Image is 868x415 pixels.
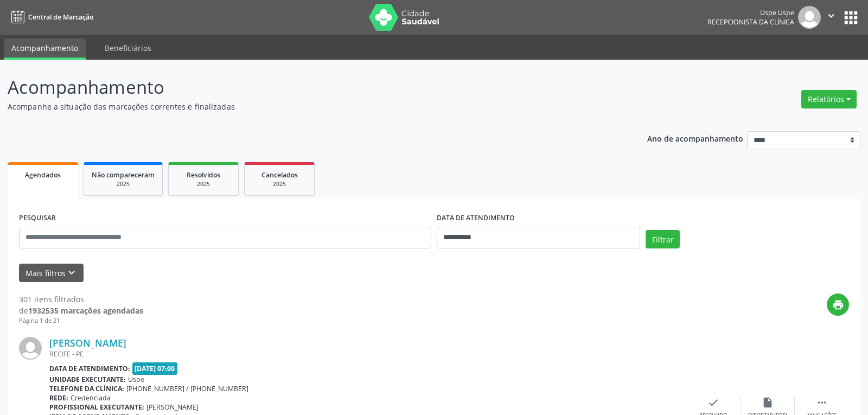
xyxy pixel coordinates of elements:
div: 2025 [176,180,231,188]
strong: 1932535 marcações agendadas [28,305,143,316]
button: apps [841,8,860,27]
label: DATA DE ATENDIMENTO [437,210,515,227]
b: Profissional executante: [49,403,144,412]
span: [PHONE_NUMBER] / [PHONE_NUMBER] [126,384,248,393]
button: Relatórios [801,90,857,108]
span: [PERSON_NAME] [146,403,199,412]
p: Acompanhamento [8,74,604,101]
span: Cancelados [261,170,298,180]
a: Beneficiários [97,39,159,58]
div: 2025 [252,180,307,188]
img: img [19,337,42,360]
span: Central de Marcação [28,12,93,22]
i:  [825,10,837,22]
span: [DATE] 07:00 [132,362,178,375]
span: Agendados [25,170,61,180]
b: Telefone da clínica: [49,384,124,393]
a: Central de Marcação [8,8,93,26]
div: Uspe Uspe [707,8,794,17]
i: print [832,299,844,311]
span: Uspe [128,375,144,384]
i: check [707,397,719,408]
div: RECIFE - PE [49,349,686,359]
label: PESQUISAR [19,210,56,227]
button: Filtrar [646,230,680,248]
div: 2025 [92,180,155,188]
div: de [19,305,143,316]
span: Não compareceram [92,170,155,180]
i:  [816,397,828,408]
a: Acompanhamento [4,39,86,60]
span: Recepcionista da clínica [707,17,794,27]
b: Unidade executante: [49,375,126,384]
i: keyboard_arrow_down [66,267,78,279]
a: [PERSON_NAME] [49,337,126,349]
p: Ano de acompanhamento [647,131,743,145]
button: Mais filtroskeyboard_arrow_down [19,264,84,283]
img: img [798,6,821,29]
b: Rede: [49,393,68,403]
button:  [821,6,841,29]
div: Página 1 de 21 [19,316,143,325]
button: print [827,293,849,316]
span: Resolvidos [187,170,220,180]
p: Acompanhe a situação das marcações correntes e finalizadas [8,101,604,112]
i: insert_drive_file [762,397,774,408]
span: Credenciada [71,393,111,403]
div: 301 itens filtrados [19,293,143,305]
b: Data de atendimento: [49,364,130,373]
